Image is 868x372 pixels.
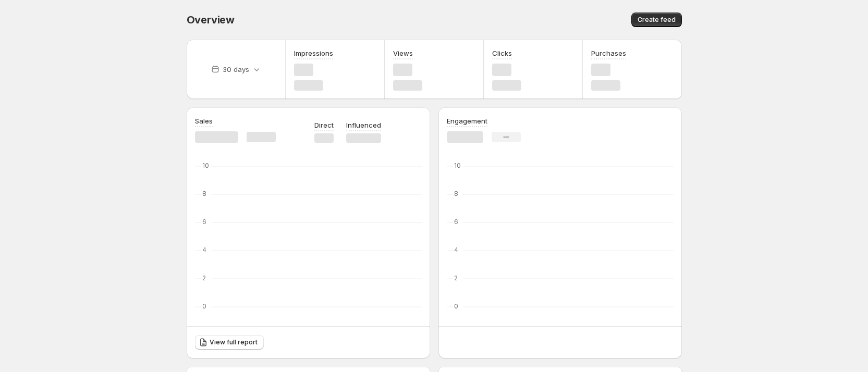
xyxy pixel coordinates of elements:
[393,48,413,58] h3: Views
[591,48,626,58] h3: Purchases
[202,246,206,254] text: 4
[492,48,512,58] h3: Clicks
[346,120,381,130] p: Influenced
[195,116,213,126] h3: Sales
[223,64,249,75] p: 30 days
[202,190,206,197] text: 8
[202,274,206,282] text: 2
[447,116,487,126] h3: Engagement
[202,162,209,169] text: 10
[454,162,461,169] text: 10
[314,120,334,130] p: Direct
[195,335,264,350] a: View full report
[454,218,458,226] text: 6
[454,246,458,254] text: 4
[202,218,206,226] text: 6
[202,302,206,310] text: 0
[294,48,333,58] h3: Impressions
[210,338,258,346] span: View full report
[454,302,458,310] text: 0
[631,13,682,27] button: Create feed
[454,274,458,282] text: 2
[187,14,235,26] span: Overview
[454,190,458,197] text: 8
[638,16,676,24] span: Create feed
